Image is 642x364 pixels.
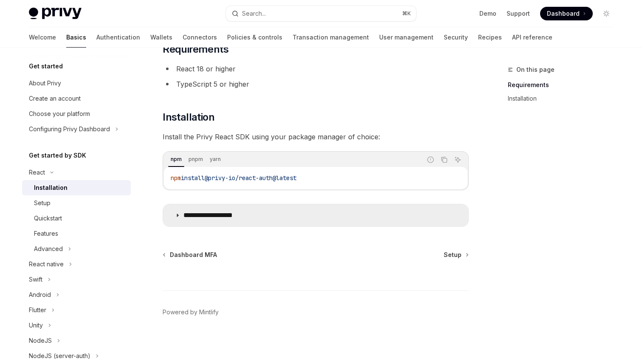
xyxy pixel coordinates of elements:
a: About Privy [22,76,131,91]
a: Choose your platform [22,106,131,121]
div: About Privy [29,78,61,88]
button: Toggle NodeJS section [22,333,131,348]
div: NodeJS (server-auth) [29,351,90,361]
span: Setup [444,251,462,259]
span: npm [171,174,181,182]
div: Flutter [29,305,46,315]
a: Demo [479,9,496,18]
button: Toggle NodeJS (server-auth) section [22,348,131,364]
span: On this page [516,65,555,75]
a: Setup [22,195,131,211]
span: ⌘ K [402,10,411,17]
a: Quickstart [22,211,131,226]
a: Welcome [29,27,56,48]
a: Installation [22,180,131,195]
span: Dashboard [547,9,580,18]
div: Choose your platform [29,109,90,119]
div: yarn [207,154,223,164]
a: Policies & controls [227,27,282,48]
div: Features [34,229,58,239]
div: Installation [34,183,68,193]
button: Toggle React native section [22,257,131,272]
div: Swift [29,274,42,285]
div: Create an account [29,93,81,104]
a: Dashboard [540,7,593,20]
div: npm [168,154,184,164]
a: Create an account [22,91,131,106]
li: TypeScript 5 or higher [163,78,469,90]
button: Toggle Swift section [22,272,131,287]
button: Toggle Flutter section [22,302,131,318]
a: Connectors [183,27,217,48]
div: Advanced [34,244,63,254]
a: Setup [444,251,468,259]
div: React [29,167,45,178]
li: React 18 or higher [163,63,469,75]
button: Toggle Configuring Privy Dashboard section [22,121,131,137]
a: Dashboard MFA [163,251,217,259]
a: Support [507,9,530,18]
button: Ask AI [452,154,463,165]
span: Installation [163,110,214,124]
a: User management [379,27,434,48]
a: API reference [512,27,552,48]
a: Security [444,27,468,48]
button: Toggle dark mode [600,7,613,20]
div: pnpm [186,154,206,164]
h5: Get started by SDK [29,150,86,161]
button: Toggle Advanced section [22,241,131,257]
h5: Get started [29,61,63,71]
div: Configuring Privy Dashboard [29,124,110,134]
div: Search... [242,8,266,19]
a: Wallets [150,27,172,48]
span: install [181,174,205,182]
a: Requirements [508,78,620,92]
div: Android [29,290,51,300]
button: Open search [226,6,416,21]
button: Toggle Unity section [22,318,131,333]
a: Basics [66,27,86,48]
a: Recipes [478,27,502,48]
div: NodeJS [29,336,52,346]
span: @privy-io/react-auth@latest [205,174,296,182]
img: light logo [29,8,82,20]
div: Setup [34,198,51,208]
button: Toggle Android section [22,287,131,302]
button: Copy the contents from the code block [439,154,450,165]
div: Quickstart [34,213,62,223]
a: Features [22,226,131,241]
a: Authentication [96,27,140,48]
button: Report incorrect code [425,154,436,165]
button: Toggle React section [22,165,131,180]
div: React native [29,259,64,269]
a: Installation [508,92,620,105]
div: Unity [29,320,43,330]
a: Transaction management [293,27,369,48]
span: Dashboard MFA [170,251,217,259]
span: Install the Privy React SDK using your package manager of choice: [163,131,469,143]
a: Powered by Mintlify [163,308,219,316]
span: Requirements [163,42,228,56]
